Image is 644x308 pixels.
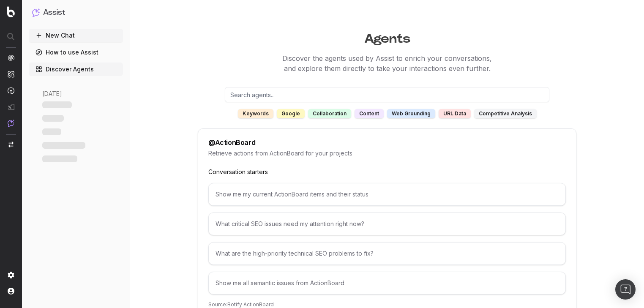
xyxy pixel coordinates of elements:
[474,109,537,118] div: competitive analysis
[29,29,123,42] button: New Chat
[32,7,120,19] button: Assist
[208,272,566,294] div: Show me all semantic issues from ActionBoard
[615,279,636,300] div: Open Intercom Messenger
[8,55,14,61] img: Analytics
[8,272,14,278] img: Setting
[439,109,471,118] div: URL data
[8,142,14,147] img: Switch project
[7,6,15,17] img: Botify logo
[130,53,644,74] p: Discover the agents used by Assist to enrich your conversations, and explore them directly to tak...
[208,168,566,176] p: Conversation starters
[208,183,566,206] div: Show me my current ActionBoard items and their status
[208,139,255,146] div: @ ActionBoard
[8,120,14,127] img: Assist
[43,7,65,19] h1: Assist
[29,63,123,76] a: Discover Agents
[387,109,435,118] div: web grounding
[39,90,113,98] div: [DATE]
[225,87,549,102] input: Search agents...
[208,149,566,158] p: Retrieve actions from ActionBoard for your projects
[29,46,123,59] a: How to use Assist
[8,71,14,78] img: Intelligence
[32,8,40,16] img: Assist
[208,213,566,235] div: What critical SEO issues need my attention right now?
[355,109,384,118] div: content
[8,288,14,294] img: My account
[130,27,644,46] h1: Agents
[208,301,566,308] p: Source: Botify ActionBoard
[8,87,14,94] img: Activation
[208,242,566,265] div: What are the high-priority technical SEO problems to fix?
[238,109,273,118] div: keywords
[8,104,14,110] img: Studio
[277,109,305,118] div: google
[308,109,351,118] div: collaboration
